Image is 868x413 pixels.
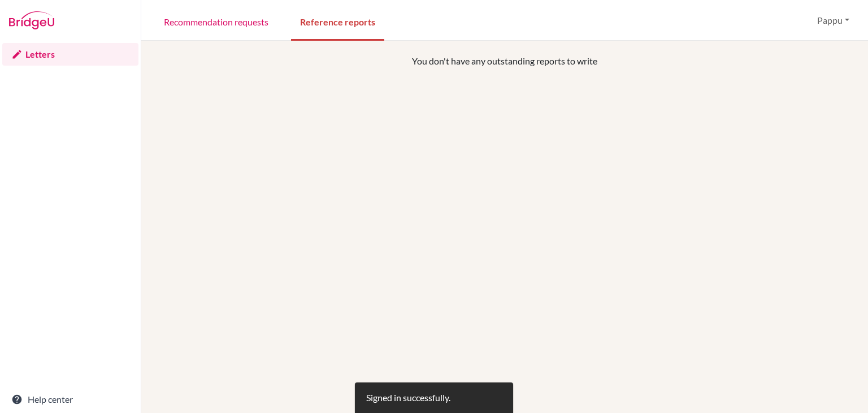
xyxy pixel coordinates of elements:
p: You don't have any outstanding reports to write [222,54,788,68]
a: Reference reports [291,2,384,41]
a: Recommendation requests [155,2,277,41]
div: Signed in successfully. [366,391,450,405]
button: Pappu [812,10,854,31]
a: Letters [2,43,138,66]
img: Bridge-U [9,11,54,29]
